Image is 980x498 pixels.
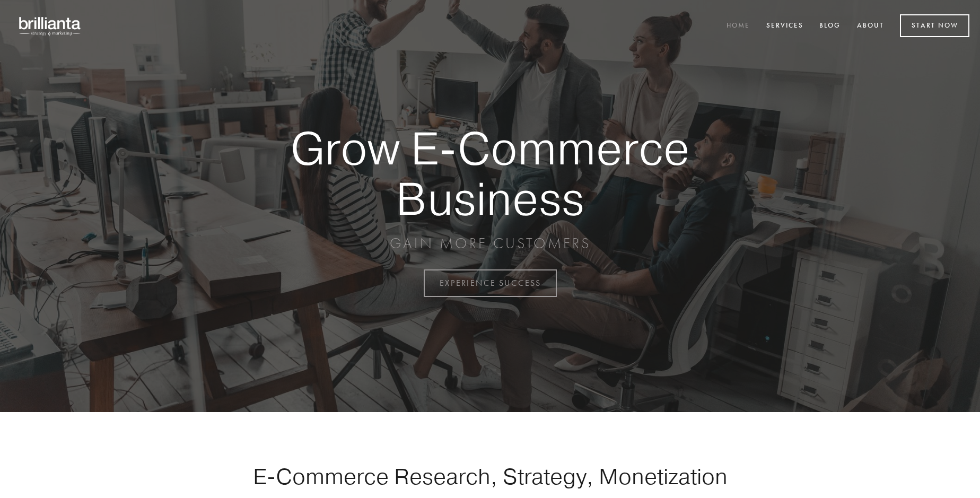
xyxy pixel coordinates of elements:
a: Home [720,18,757,35]
a: Blog [812,18,847,35]
a: EXPERIENCE SUCCESS [424,269,557,297]
strong: Grow E-Commerce Business [253,123,727,223]
a: Start Now [900,14,969,37]
a: Services [759,18,810,35]
img: brillianta - research, strategy, marketing [11,11,90,41]
a: About [850,18,891,35]
p: GAIN MORE CUSTOMERS [253,234,727,253]
h1: E-Commerce Research, Strategy, Monetization [220,463,760,490]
